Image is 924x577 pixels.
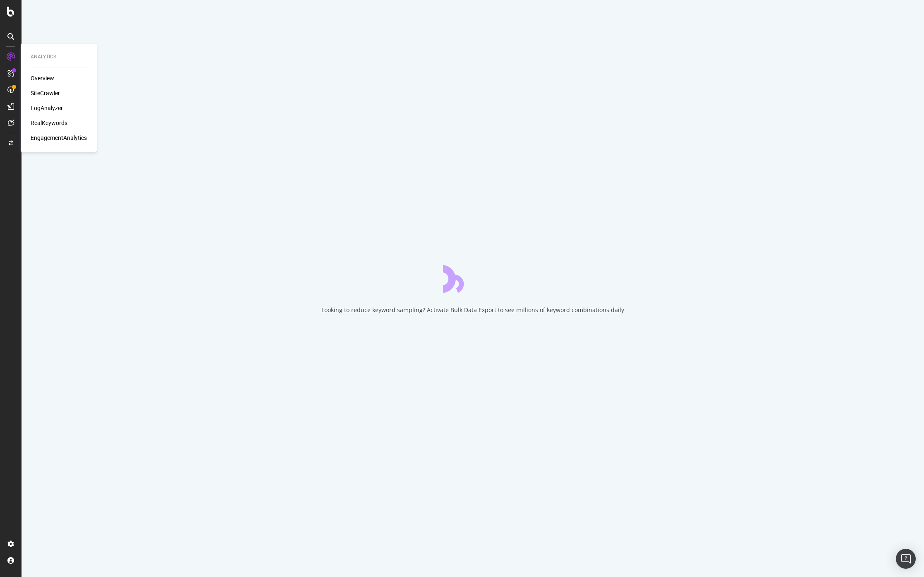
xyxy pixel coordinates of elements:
a: EngagementAnalytics [31,134,87,142]
a: SiteCrawler [31,89,60,97]
a: Overview [31,74,54,82]
div: Looking to reduce keyword sampling? Activate Bulk Data Export to see millions of keyword combinat... [321,306,624,314]
div: Analytics [31,53,87,60]
a: LogAnalyzer [31,104,63,112]
a: RealKeywords [31,119,67,127]
div: animation [443,263,503,293]
div: Open Intercom Messenger [896,549,916,569]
